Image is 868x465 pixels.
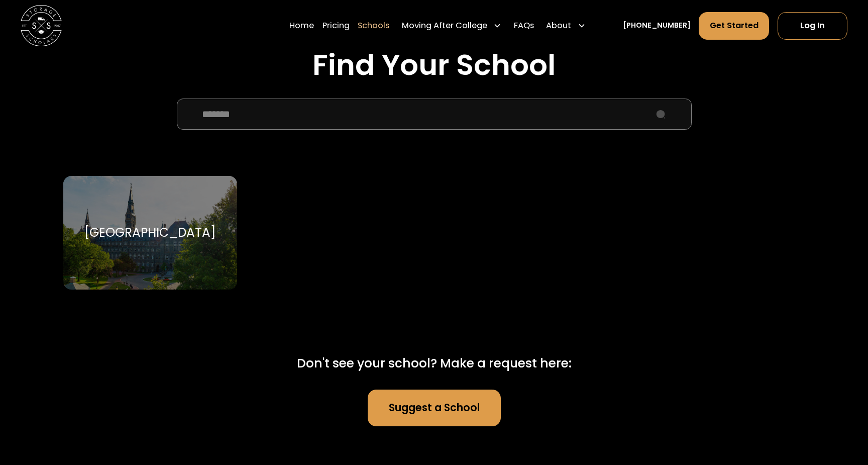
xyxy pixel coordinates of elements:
a: Suggest a School [368,390,501,427]
div: Don't see your school? Make a request here: [297,354,572,373]
img: Storage Scholars main logo [21,5,62,46]
a: Log In [778,12,847,40]
a: Pricing [322,12,350,40]
a: Go to selected school [63,176,237,290]
a: Schools [358,12,389,40]
div: About [542,12,590,40]
a: Get Started [699,12,769,40]
form: School Select Form [63,99,805,314]
a: home [21,5,62,46]
a: [PHONE_NUMBER] [623,20,691,31]
a: Home [289,12,314,40]
div: [GEOGRAPHIC_DATA] [84,225,216,241]
h2: Find Your School [63,48,805,82]
div: Moving After College [402,20,487,32]
div: Moving After College [397,12,505,40]
a: FAQs [514,12,534,40]
div: About [546,20,571,32]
